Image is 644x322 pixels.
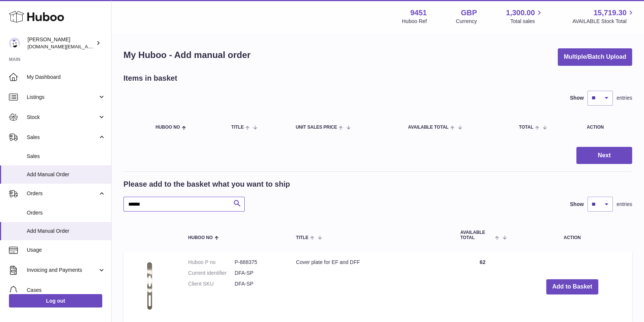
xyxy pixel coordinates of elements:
[512,223,632,247] th: Action
[570,94,584,102] label: Show
[188,235,213,240] span: Huboo no
[188,259,235,266] dt: Huboo P no
[558,48,632,66] button: Multiple/Batch Upload
[27,247,106,254] span: Usage
[123,73,177,83] h2: Items in basket
[27,287,106,294] span: Cases
[616,201,632,208] span: entries
[235,259,281,266] dd: P-888375
[402,18,427,25] div: Huboo Ref
[506,8,535,18] span: 1,300.00
[155,125,180,130] span: Huboo no
[9,294,102,307] a: Log out
[510,18,543,25] span: Total sales
[572,8,635,25] a: 15,719.30 AVAILABLE Stock Total
[410,8,427,18] strong: 9451
[9,38,20,49] img: amir.ch@gmail.com
[28,44,148,49] span: [DOMAIN_NAME][EMAIL_ADDRESS][DOMAIN_NAME]
[131,259,168,313] img: Cover plate for EF and DFF
[546,279,598,294] button: Add to Basket
[27,267,98,274] span: Invoicing and Payments
[519,125,534,130] span: Total
[235,280,281,287] dd: DFA-SP
[27,228,106,235] span: Add Manual Order
[461,8,477,18] strong: GBP
[27,190,98,197] span: Orders
[572,18,635,25] span: AVAILABLE Stock Total
[231,125,244,130] span: Title
[188,270,235,277] dt: Current identifier
[27,171,106,178] span: Add Manual Order
[456,18,477,25] div: Currency
[576,147,632,164] button: Next
[296,235,308,240] span: Title
[27,153,106,160] span: Sales
[587,125,625,130] div: Action
[27,134,98,141] span: Sales
[27,94,98,101] span: Listings
[123,49,251,61] h1: My Huboo - Add manual order
[188,280,235,287] dt: Client SKU
[593,8,627,18] span: 15,719.30
[506,8,544,25] a: 1,300.00 Total sales
[616,94,632,102] span: entries
[27,74,106,81] span: My Dashboard
[235,270,281,277] dd: DFA-SP
[570,201,584,208] label: Show
[296,125,337,130] span: Unit Sales Price
[27,209,106,216] span: Orders
[408,125,448,130] span: AVAILABLE Total
[460,230,493,240] span: AVAILABLE Total
[123,179,290,189] h2: Please add to the basket what you want to ship
[27,114,98,121] span: Stock
[28,36,94,50] div: [PERSON_NAME]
